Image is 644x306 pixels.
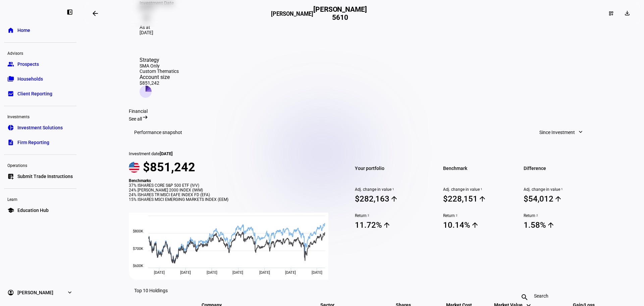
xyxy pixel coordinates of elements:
mat-icon: arrow_upward [547,221,555,229]
span: Benchmark [443,164,515,173]
span: Home [17,27,30,34]
span: Households [17,76,43,82]
mat-icon: expand_more [577,129,584,135]
eth-mat-symbol: list_alt_add [7,173,14,180]
span: Your portfolio [355,164,427,173]
span: [DATE] [160,151,173,156]
span: [DATE] [312,270,322,275]
mat-icon: dashboard_customize [608,11,614,16]
span: Return [355,213,427,218]
span: 10.14% [443,220,515,230]
div: 37% ISHARES CORE S&P 500 ETF (IVV) [129,183,336,188]
div: Operations [4,160,76,170]
mat-icon: arrow_upward [478,195,486,203]
span: 11.72% [355,220,427,230]
input: Search [534,293,573,299]
div: 24% [PERSON_NAME] 2000 INDEX (IWM) [129,188,336,192]
mat-icon: arrow_backwards [91,9,99,17]
sup: 1 [560,187,563,192]
mat-icon: arrow_right_alt [142,114,149,121]
span: Return [443,213,515,218]
div: Learn [4,194,76,204]
span: [DATE] [180,270,191,275]
span: Education Hub [17,207,49,214]
text: $600K [133,264,143,268]
span: Return [524,213,596,218]
span: Difference [524,164,596,173]
a: descriptionFirm Reporting [4,136,76,149]
a: homeHome [4,24,76,37]
span: Submit Trade Instructions [17,173,73,180]
text: $700K [133,247,143,251]
span: [DATE] [259,270,270,275]
sup: 1 [480,187,482,192]
div: $282,163 [355,194,389,204]
span: [DATE] [232,270,243,275]
span: [DATE] [154,270,165,275]
eth-mat-symbol: group [7,61,14,68]
span: $851,242 [143,160,195,174]
div: Custom Thematics [140,69,179,74]
div: Investment date [129,151,336,156]
eth-mat-symbol: school [7,207,14,214]
eth-data-table-title: Top 10 Holdings [134,288,168,293]
div: $851,242 [140,80,179,86]
sup: 2 [455,213,458,218]
span: $54,012 [524,194,596,204]
mat-icon: search [517,293,533,301]
a: folder_copyHouseholds [4,72,76,86]
mat-icon: download [624,10,631,16]
span: [DATE] [207,270,217,275]
span: Prospects [17,61,39,68]
h3: [PERSON_NAME] [271,11,313,21]
span: Firm Reporting [17,139,49,146]
div: Investments [4,112,76,121]
div: Strategy [140,57,179,63]
span: Adj. change in value [355,187,427,192]
div: SMA Only [140,63,179,69]
span: Adj. change in value [443,187,515,192]
span: Adj. change in value [524,187,596,192]
div: As at [140,25,585,30]
eth-mat-symbol: home [7,27,14,34]
sup: 2 [367,213,369,218]
a: groupProspects [4,57,76,71]
span: Investment Solutions [17,124,63,131]
mat-icon: arrow_upward [554,195,562,203]
mat-icon: arrow_upward [383,221,391,229]
eth-mat-symbol: pie_chart [7,124,14,131]
div: [DATE] [140,30,585,35]
span: Since Investment [539,126,575,139]
span: [DATE] [285,270,296,275]
span: 1.58% [524,220,596,230]
div: Account size [140,74,179,80]
sup: 2 [535,213,538,218]
h3: Performance snapshot [134,130,182,135]
text: $800K [133,229,143,233]
eth-mat-symbol: left_panel_close [66,9,73,15]
span: $228,151 [443,194,515,204]
a: bid_landscapeClient Reporting [4,87,76,100]
sup: 1 [391,187,394,192]
eth-mat-symbol: folder_copy [7,76,14,82]
h2: [PERSON_NAME] 5610 [313,5,367,21]
eth-mat-symbol: description [7,139,14,146]
mat-icon: arrow_upward [471,221,479,229]
div: 24% ISHARES TR MSCI EAFE INDEX FD (EFA) [129,192,336,197]
eth-mat-symbol: expand_more [66,289,73,296]
div: 15% ISHARES MSCI EMERGING MARKETS INDEX (EEM) [129,197,336,202]
button: Since Investment [533,126,590,139]
div: Financial [129,108,596,114]
eth-mat-symbol: bid_landscape [7,90,14,97]
div: Benchmarks [129,178,336,183]
div: Advisors [4,48,76,57]
span: See all [129,116,142,122]
a: pie_chartInvestment Solutions [4,121,76,134]
span: [PERSON_NAME] [17,289,53,296]
mat-icon: arrow_upward [390,195,398,203]
span: Client Reporting [17,90,52,97]
eth-mat-symbol: account_circle [7,289,14,296]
